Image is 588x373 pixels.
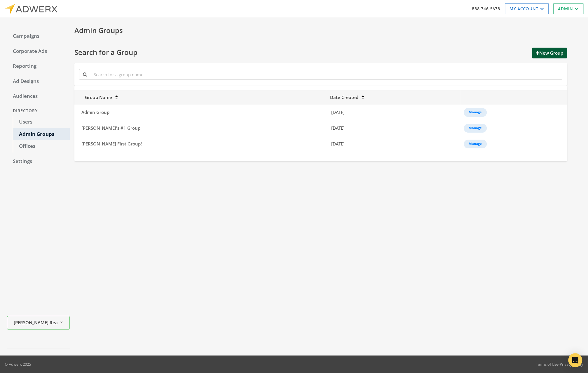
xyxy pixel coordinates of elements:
[5,4,57,14] img: Adwerx
[74,25,123,36] span: Admin Groups
[464,140,487,148] button: Manage
[330,94,358,100] span: Date Created
[464,124,487,133] button: Manage
[553,4,583,14] a: Admin
[7,105,70,116] div: Directory
[83,72,87,77] i: Search for a group name
[13,128,70,140] a: Admin Groups
[13,140,70,152] a: Offices
[327,136,460,152] td: [DATE]
[327,120,460,136] td: [DATE]
[327,105,460,120] td: [DATE]
[536,362,558,367] a: Terms of Use
[81,125,140,131] span: [PERSON_NAME]'s #1 Group
[81,141,142,147] span: [PERSON_NAME] First Group!
[536,361,583,367] div: •
[472,6,500,12] a: 888.746.5678
[469,128,482,129] div: Manage
[90,69,562,80] input: Search for a group name
[74,48,137,58] span: Search for a Group
[7,45,70,58] a: Corporate Ads
[78,94,112,100] span: Group Name
[568,353,582,367] div: Open Intercom Messenger
[7,155,70,168] a: Settings
[7,60,70,72] a: Reporting
[5,361,31,367] p: © Adwerx 2025
[14,319,57,326] span: [PERSON_NAME] Realty
[7,75,70,88] a: Ad Designs
[81,109,109,115] span: Admin Group
[7,316,70,330] button: [PERSON_NAME] Realty
[7,90,70,103] a: Audiences
[7,30,70,42] a: Campaigns
[469,112,482,113] div: Manage
[464,108,487,117] button: Manage
[13,116,70,128] a: Users
[505,4,549,14] a: My Account
[560,362,583,367] a: Privacy Policy
[532,48,567,58] button: New Group
[469,144,482,144] div: Manage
